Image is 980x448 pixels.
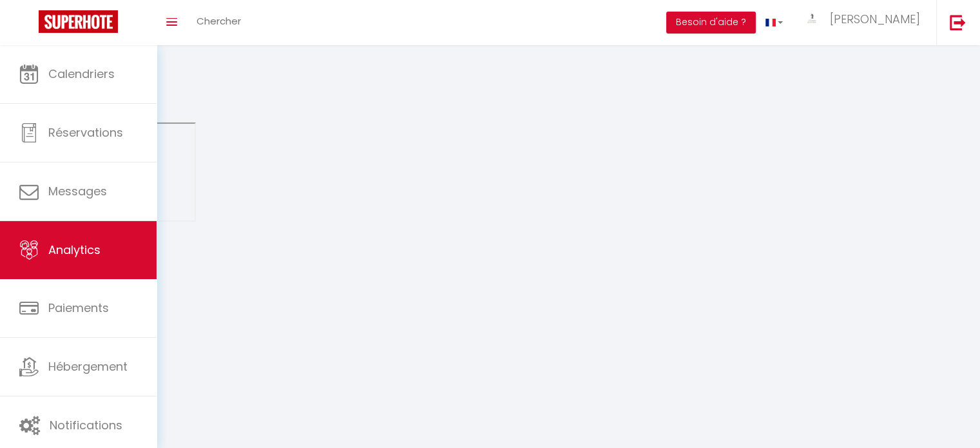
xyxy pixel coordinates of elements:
[48,300,109,316] span: Paiements
[48,242,101,258] span: Analytics
[50,417,122,433] span: Notifications
[197,14,241,28] span: Chercher
[48,66,115,82] span: Calendriers
[48,183,107,199] span: Messages
[666,12,756,34] button: Besoin d'aide ?
[950,14,966,30] img: logout
[48,124,123,141] span: Réservations
[830,11,920,27] span: [PERSON_NAME]
[802,12,821,27] img: ...
[39,10,118,33] img: Super Booking
[48,358,128,375] span: Hébergement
